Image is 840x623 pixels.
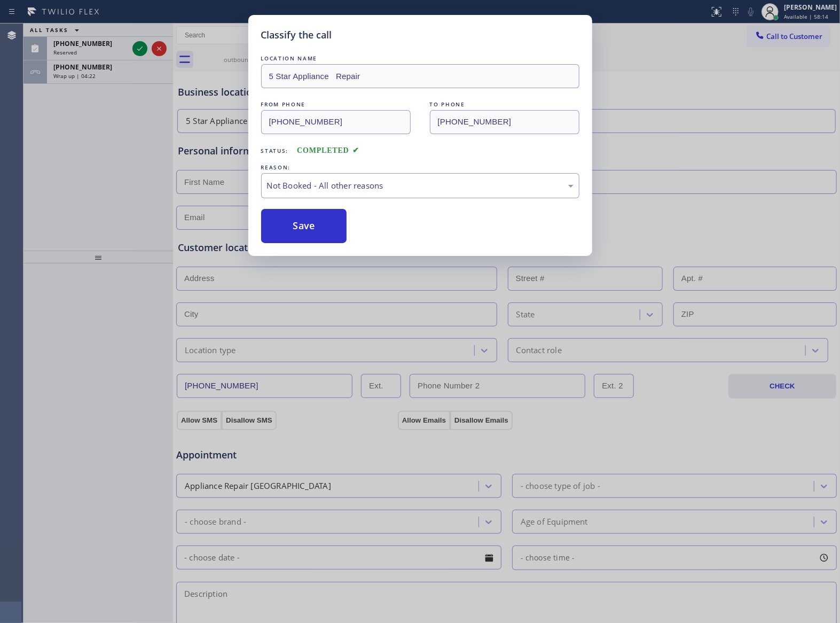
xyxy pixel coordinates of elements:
[430,99,579,110] div: TO PHONE
[261,147,289,154] span: Status:
[261,162,579,173] div: REASON:
[261,110,411,134] input: From phone
[261,209,347,243] button: Save
[297,146,359,154] span: COMPLETED
[261,53,579,64] div: LOCATION NAME
[430,110,579,134] input: To phone
[267,180,574,192] div: Not Booked - All other reasons
[261,28,332,42] h5: Classify the call
[261,99,411,110] div: FROM PHONE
